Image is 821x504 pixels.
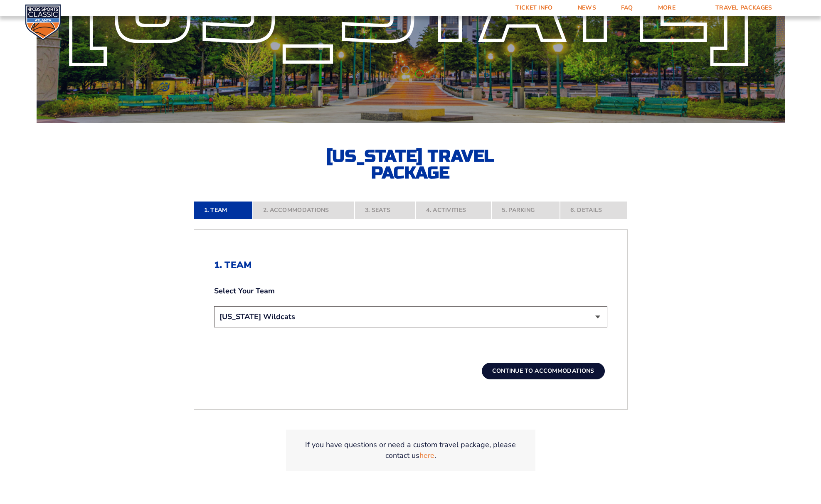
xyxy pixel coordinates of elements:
[214,260,607,270] h2: 1. Team
[25,4,61,40] img: CBS Sports Classic
[296,440,525,460] p: If you have questions or need a custom travel package, please contact us .
[482,363,605,379] button: Continue To Accommodations
[419,450,434,461] a: here
[214,286,607,296] label: Select Your Team
[319,148,502,181] h2: [US_STATE] Travel Package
